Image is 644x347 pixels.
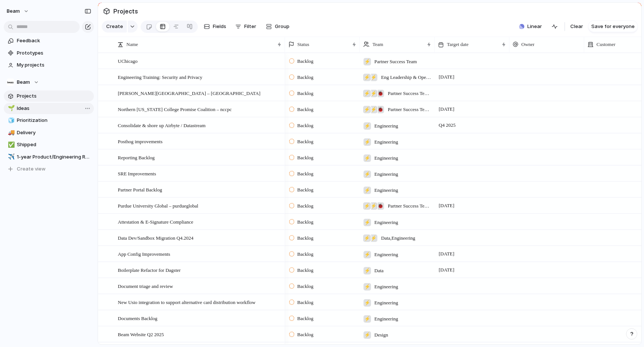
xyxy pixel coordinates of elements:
span: Data [374,267,384,274]
span: Partner Success Team , Data , Customer Support [388,106,431,113]
span: Target date [447,41,469,48]
span: Backlog [297,202,313,210]
span: Purdue University Global – purdueglobal [118,201,198,210]
span: Engineering [374,219,398,226]
span: Team [372,41,383,48]
div: ✈️1-year Product/Engineering Roadmap [4,151,94,163]
span: Partner Success Team , Data , Customer Support [388,90,431,97]
div: ⚡ [363,202,371,210]
div: 🧊 [8,116,13,125]
span: Partner Portal Backlog [118,185,162,194]
span: Create view [17,165,46,173]
a: Prototypes [4,47,94,59]
div: 🐞 [377,106,384,113]
button: Clear [567,21,586,33]
div: ⚡ [370,234,377,242]
span: Create [106,23,123,30]
span: Boilerplate Refactor for Dagster [118,265,181,274]
span: Backlog [297,267,313,274]
span: Backlog [297,234,313,242]
span: Backlog [297,106,313,113]
span: Filter [244,23,256,30]
div: ⚡ [364,58,371,65]
span: Data , Engineering [381,234,415,242]
span: Projects [17,92,91,100]
span: Fields [213,23,226,30]
div: ⚡ [364,219,371,226]
div: ⚡ [363,90,371,97]
a: ✅Shipped [4,139,94,150]
span: Ideas [17,105,91,112]
span: Backlog [297,251,313,258]
span: Beam [7,7,20,15]
span: Projects [112,4,139,18]
button: Beam [4,77,94,88]
div: ⚡ [364,138,371,146]
span: Backlog [297,122,313,129]
span: Engineering [374,315,398,323]
span: Reporting Backlog [118,153,155,162]
span: Consolidate & shore up Airbyte / Datastream [118,121,206,129]
span: Group [275,23,289,30]
span: Engineering [374,122,398,130]
span: Backlog [297,170,313,178]
span: Backlog [297,315,313,322]
div: ⚡ [364,251,371,258]
span: Data Dev/Sandbox Migration Q4.2024 [118,233,193,242]
div: 🐞 [377,90,384,97]
span: Backlog [297,90,313,97]
span: Backlog [297,299,313,306]
button: 🧊 [7,117,14,124]
button: ✈️ [7,153,14,161]
span: App Config Improvements [118,249,170,258]
span: Customer [597,41,616,48]
div: ⚡ [370,90,377,97]
div: ⚡ [370,106,377,113]
span: Backlog [297,74,313,81]
button: Linear [516,21,545,32]
span: UChicago [118,56,138,65]
div: ⚡ [363,106,371,113]
div: ⚡ [364,187,371,194]
span: Northern [US_STATE] College Promise Coalition – nccpc [118,105,231,113]
button: 🚚 [7,129,14,136]
span: Backlog [297,154,313,162]
span: Feedback [17,37,91,44]
div: 🌱 [8,104,13,113]
button: ✅ [7,141,14,148]
div: 🧊Prioritization [4,115,94,126]
a: Projects [4,90,94,102]
a: My projects [4,59,94,71]
span: Partner Success Team , Data , Customer Support [388,202,431,210]
span: Backlog [297,283,313,290]
span: Backlog [297,58,313,65]
div: 🚚 [8,128,13,137]
span: Backlog [297,331,313,338]
span: Beam Website Q2 2025 [118,330,164,338]
button: Beam [3,5,33,17]
div: ⚡ [363,234,371,242]
span: Design [374,331,388,339]
span: Backlog [297,218,313,226]
span: SRE Improvements [118,169,156,178]
span: Attestation & E-Signature Compliance [118,217,193,226]
span: [DATE] [437,201,456,210]
div: ⚡ [364,283,371,291]
span: Backlog [297,138,313,145]
div: ⚡ [370,74,377,81]
span: Engineering [374,299,398,307]
button: Create [102,21,127,33]
span: Document triage and review [118,282,173,290]
span: Engineering [374,283,398,291]
span: New Usio integration to support alternative card distribution workflow [118,298,255,306]
button: Fields [201,21,229,33]
span: [DATE] [437,249,456,258]
div: ⚡ [364,154,371,162]
button: Create view [4,163,94,175]
div: ⚡ [364,315,371,323]
span: Documents Backlog [118,314,157,322]
span: Shipped [17,141,91,148]
span: 1-year Product/Engineering Roadmap [17,153,91,161]
span: Posthog improvements [118,137,163,145]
